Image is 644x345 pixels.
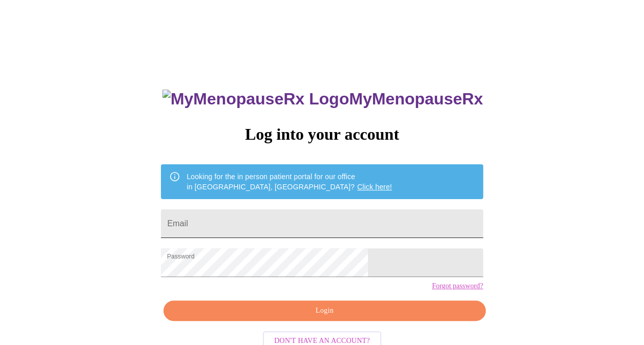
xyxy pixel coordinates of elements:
[186,167,392,196] div: Looking for the in person patient portal for our office in [GEOGRAPHIC_DATA], [GEOGRAPHIC_DATA]?
[432,282,483,290] a: Forgot password?
[162,90,483,109] h3: MyMenopauseRx
[357,183,392,191] a: Click here!
[162,90,349,109] img: MyMenopauseRx Logo
[163,300,485,321] button: Login
[161,125,483,144] h3: Log into your account
[175,305,473,317] span: Login
[260,336,384,344] a: Don't have an account?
